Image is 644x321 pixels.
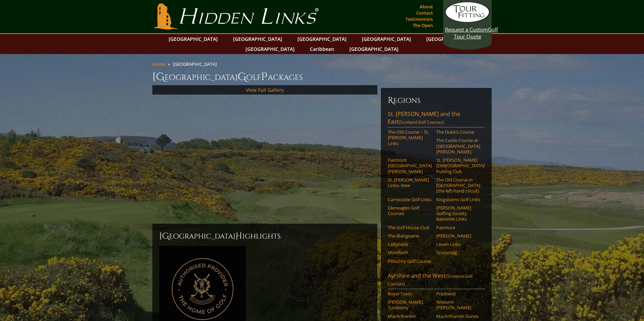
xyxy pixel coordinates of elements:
[306,44,338,54] a: Caribbean
[159,231,370,242] h2: [GEOGRAPHIC_DATA] ighlights
[436,233,480,239] a: [PERSON_NAME]
[445,26,488,33] span: Request a Custom
[436,291,480,296] a: Prestwick
[346,44,402,54] a: [GEOGRAPHIC_DATA]
[418,2,435,11] a: About
[436,137,480,154] a: The Castle Course at [GEOGRAPHIC_DATA][PERSON_NAME]
[235,231,242,242] span: H
[404,14,435,24] a: Testimonials
[436,225,480,230] a: Panmure
[388,129,432,146] a: The Old Course – St. [PERSON_NAME] Links
[436,205,480,222] a: [PERSON_NAME] Golfing Society Balcomie Links
[152,70,492,84] h1: [GEOGRAPHIC_DATA] olf ackages
[388,272,485,289] a: Ayrshire and the West(Scotland Golf Courses)
[436,250,480,255] a: Scotscraig
[388,205,432,216] a: Gleneagles Golf Courses
[261,70,268,84] span: P
[388,273,473,287] span: (Scotland Golf Courses)
[388,313,432,319] a: Machrihanish
[436,299,480,311] a: Western [PERSON_NAME]
[238,70,246,84] span: G
[436,313,480,319] a: Machrihanish Dunes
[436,177,480,194] a: The Old Course in [GEOGRAPHIC_DATA] (the left-hand circuit)
[388,299,432,311] a: [PERSON_NAME] Turnberry
[388,197,432,202] a: Carnoustie Golf Links
[388,177,432,188] a: St. [PERSON_NAME] Links–New
[388,110,485,127] a: St. [PERSON_NAME] and the East(Scotland Golf Courses)
[388,291,432,296] a: Royal Troon
[388,258,432,264] a: Pitlochry Golf Course
[388,225,432,230] a: The Golf House Club
[436,129,480,135] a: The Duke’s Course
[436,157,480,174] a: St. [PERSON_NAME] [DEMOGRAPHIC_DATA]’ Putting Club
[165,34,221,44] a: [GEOGRAPHIC_DATA]
[230,34,286,44] a: [GEOGRAPHIC_DATA]
[388,241,432,247] a: Ladybank
[388,95,485,106] h6: Regions
[358,34,414,44] a: [GEOGRAPHIC_DATA]
[242,44,298,54] a: [GEOGRAPHIC_DATA]
[388,250,432,255] a: Monifieth
[414,8,435,18] a: Contact
[436,241,480,247] a: Leven Links
[436,197,480,202] a: Kingsbarns Golf Links
[294,34,350,44] a: [GEOGRAPHIC_DATA]
[246,87,284,93] a: View Full Gallery
[423,34,479,44] a: [GEOGRAPHIC_DATA]
[411,20,435,30] a: The Open
[388,157,432,174] a: Fairmont [GEOGRAPHIC_DATA][PERSON_NAME]
[445,2,490,40] a: Request a CustomGolf Tour Quote
[152,61,165,67] a: Home
[399,119,444,125] span: (Scotland Golf Courses)
[173,61,220,67] li: [GEOGRAPHIC_DATA]
[388,233,432,239] a: The Blairgowrie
